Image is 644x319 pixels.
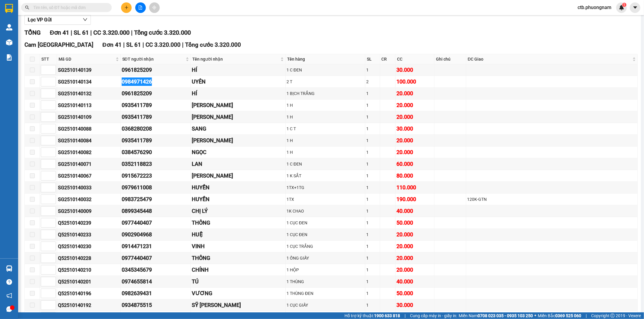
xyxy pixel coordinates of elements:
div: 0982639431 [122,289,190,298]
td: SỸ VY [191,299,286,311]
strong: 0708 023 035 - 0935 103 250 [478,313,533,318]
div: 0914471231 [122,242,190,251]
div: 0984971426 [122,77,190,86]
div: Q52510140196 [58,290,120,297]
div: 1 [366,220,379,226]
div: CHÍNH [192,266,284,274]
div: Q52510140230 [58,243,120,250]
div: 0979611008 [122,183,190,192]
div: 20.000 [396,101,433,109]
div: SG2510140109 [58,113,120,121]
div: 1 CỤC ĐEN [287,231,364,238]
div: VƯƠNG [192,289,284,298]
td: SG2510140109 [57,111,121,123]
div: Q52510140228 [58,254,120,262]
div: [PERSON_NAME] [192,136,284,145]
div: 1 C T [287,125,364,132]
div: 1 [366,267,379,273]
div: SANG [192,125,284,133]
div: 0935411789 [122,136,190,145]
div: 110.000 [396,183,433,192]
td: 0982639431 [121,288,191,299]
td: SG2510140139 [57,64,121,76]
td: Q52510140210 [57,264,121,276]
div: 40.000 [396,207,433,215]
span: | [586,312,587,319]
th: Tên hàng [286,54,365,64]
td: LAN [191,158,286,170]
div: 60.000 [396,160,433,168]
div: 1K CHAO [287,208,364,214]
div: NGỌC [192,148,284,156]
div: 1 [366,137,379,144]
th: CR [380,54,396,64]
div: 1 [366,114,379,120]
div: 0902904968 [122,230,190,239]
div: HUYỀN [192,195,284,204]
td: SG2510140009 [57,205,121,217]
div: 2 T [287,78,364,85]
td: 0935411789 [121,135,191,147]
div: SG2510140084 [58,137,120,144]
div: 0345345679 [122,266,190,274]
td: 0384576290 [121,147,191,158]
span: copyright [610,314,615,318]
div: THÔNG [192,219,284,227]
span: file-add [138,5,143,10]
div: 1 [366,290,379,297]
td: 0368280208 [121,123,191,135]
td: TÚ [191,276,286,288]
div: 30.000 [396,66,433,74]
div: 1 [366,278,379,285]
div: 1 [366,184,379,191]
div: Q52510140201 [58,278,120,286]
strong: 0369 525 060 [555,313,581,318]
button: plus [121,2,132,13]
td: NHẬT QUANG [191,135,286,147]
div: 1 [366,231,379,238]
div: 0961825209 [122,66,190,74]
td: HUYỀN [191,182,286,194]
div: 1 [366,67,379,73]
div: 1 [366,196,379,203]
td: Q52510140239 [57,217,121,229]
div: 20.000 [396,254,433,262]
td: SG2510140082 [57,147,121,158]
div: UYÊN [192,77,284,86]
div: 20.000 [396,89,433,98]
span: Mã GD [59,56,114,62]
div: 40.000 [396,277,433,286]
span: Hỗ trợ kỹ thuật: [344,312,400,319]
td: 0352118823 [121,158,191,170]
span: Tổng cước 3.320.000 [185,41,241,48]
td: 0914471231 [121,241,191,252]
td: NHẬT QUANG [191,111,286,123]
div: SG2510140033 [58,184,120,191]
div: HÍ [192,66,284,74]
span: | [90,29,92,36]
div: 1 [366,90,379,97]
div: LAN [192,160,284,168]
span: TỔNG [24,29,41,36]
span: message [6,306,12,312]
td: 0915672223 [121,170,191,182]
div: [PERSON_NAME] [192,113,284,121]
div: Q52510140239 [58,219,120,227]
td: HUYỀN [191,194,286,205]
td: VƯƠNG [191,288,286,299]
span: ⚪️ [534,314,536,317]
div: 20.000 [396,266,433,274]
div: Q52510140210 [58,266,120,274]
div: 20.000 [396,230,433,239]
span: | [131,29,133,36]
div: 1 [366,255,379,261]
span: plus [124,5,129,10]
td: SG2510140113 [57,99,121,111]
div: 1 [366,161,379,167]
div: 2 [366,78,379,85]
div: HUYỀN [192,183,284,192]
div: Q52510140192 [58,302,120,309]
button: caret-down [630,2,640,13]
th: SL [365,54,380,64]
td: SG2510140088 [57,123,121,135]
